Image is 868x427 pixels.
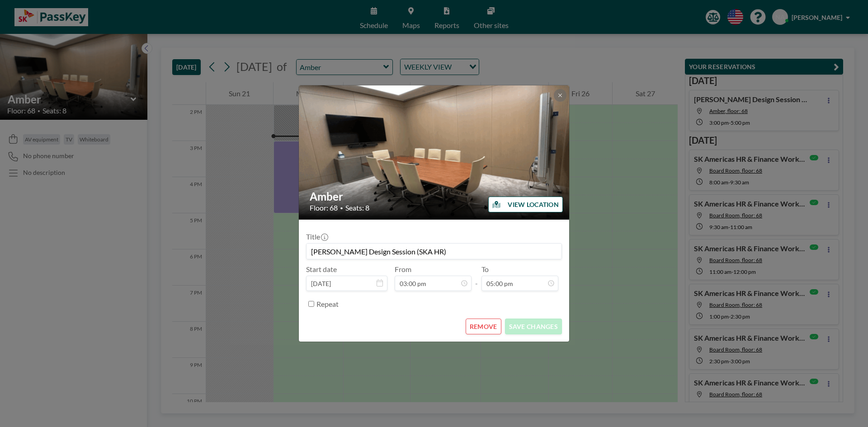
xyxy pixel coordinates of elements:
[306,265,337,274] label: Start date
[310,190,559,203] h2: Amber
[306,232,327,241] label: Title
[299,70,570,235] img: 537.gif
[466,319,501,334] button: REMOVE
[307,244,561,259] input: (No title)
[505,319,562,334] button: SAVE CHANGES
[345,203,369,212] span: Seats: 8
[310,203,338,212] span: Floor: 68
[316,300,339,309] label: Repeat
[340,205,343,211] span: •
[395,265,411,274] label: From
[475,268,478,288] span: -
[481,265,489,274] label: To
[488,197,563,212] button: VIEW LOCATION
